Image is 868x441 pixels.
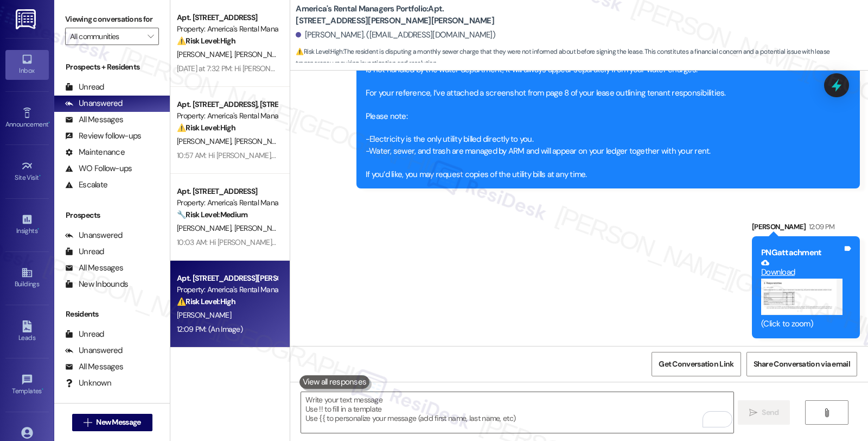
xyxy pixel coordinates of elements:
[65,279,128,290] div: New Inbounds
[5,370,49,400] a: Templates •
[177,23,277,35] div: Property: America's Rental Managers Portfolio
[746,352,857,376] button: Share Conversation via email
[39,172,41,180] span: •
[177,297,235,306] strong: ⚠️ Risk Level: High
[65,163,132,174] div: WO Follow-ups
[5,50,49,79] a: Inbox
[65,329,104,340] div: Unread
[65,147,125,158] div: Maintenance
[296,46,868,70] span: : The resident is disputing a monthly sewer charge that they were not informed about before signi...
[177,210,247,219] strong: 🔧 Risk Level: Medium
[177,36,235,46] strong: ⚠️ Risk Level: High
[42,386,43,393] span: •
[84,418,92,427] i: 
[65,130,141,142] div: Review follow-ups
[54,61,170,73] div: Prospects + Residents
[177,310,231,320] span: [PERSON_NAME]
[296,29,495,41] div: [PERSON_NAME]. ([EMAIL_ADDRESS][DOMAIN_NAME])
[5,210,49,240] a: Insights •
[177,12,277,23] div: Apt. [STREET_ADDRESS]
[761,259,843,278] a: Download
[177,150,804,160] div: 10:57 AM: Hi [PERSON_NAME], I understand your concern about the missing keys. Let me check on tha...
[54,308,170,320] div: Residents
[48,119,50,127] span: •
[234,136,289,146] span: [PERSON_NAME]
[177,237,482,247] div: 10:03 AM: Hi [PERSON_NAME], the maintenance team may need access to your unit if necessary.
[749,408,757,417] i: 
[5,157,49,186] a: Site Visit •
[72,414,152,431] button: New Message
[177,197,277,209] div: Property: America's Rental Managers Portfolio
[65,345,123,356] div: Unanswered
[177,123,235,133] strong: ⚠️ Risk Level: High
[5,263,49,293] a: Buildings
[177,99,277,110] div: Apt. [STREET_ADDRESS], [STREET_ADDRESS]
[70,28,142,45] input: All communities
[234,49,289,59] span: [PERSON_NAME]
[65,98,123,109] div: Unanswered
[177,223,234,233] span: [PERSON_NAME]
[177,49,234,59] span: [PERSON_NAME]
[762,407,778,418] span: Send
[65,81,104,93] div: Unread
[761,279,843,315] button: Zoom image
[65,179,107,191] div: Escalate
[65,377,111,389] div: Unknown
[65,246,104,257] div: Unread
[65,262,123,274] div: All Messages
[65,361,123,373] div: All Messages
[177,110,277,122] div: Property: America's Rental Managers Portfolio
[659,358,733,370] span: Get Conversation Link
[761,318,843,330] div: (Click to zoom)
[96,417,141,428] span: New Message
[177,273,277,284] div: Apt. [STREET_ADDRESS][PERSON_NAME][PERSON_NAME]
[54,210,170,221] div: Prospects
[366,52,843,180] div: I completely understand your frustration and want to provide some clarity. Sewer service is bille...
[177,136,234,146] span: [PERSON_NAME]
[37,225,39,233] span: •
[761,247,821,258] b: PNG attachment
[296,47,342,56] strong: ⚠️ Risk Level: High
[754,358,850,370] span: Share Conversation via email
[301,392,733,433] textarea: To enrich screen reader interactions, please activate Accessibility in Grammarly extension settings
[752,221,860,236] div: [PERSON_NAME]
[65,230,123,241] div: Unanswered
[296,3,513,27] b: America's Rental Managers Portfolio: Apt. [STREET_ADDRESS][PERSON_NAME][PERSON_NAME]
[177,186,277,197] div: Apt. [STREET_ADDRESS]
[148,32,154,41] i: 
[65,114,123,125] div: All Messages
[65,11,159,28] label: Viewing conversations for
[16,9,38,29] img: ResiDesk Logo
[5,317,49,346] a: Leads
[806,221,835,232] div: 12:09 PM
[177,284,277,295] div: Property: America's Rental Managers Portfolio
[177,324,242,334] div: 12:09 PM: (An Image)
[822,408,831,417] i: 
[652,352,741,376] button: Get Conversation Link
[234,223,289,233] span: [PERSON_NAME]
[738,400,790,425] button: Send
